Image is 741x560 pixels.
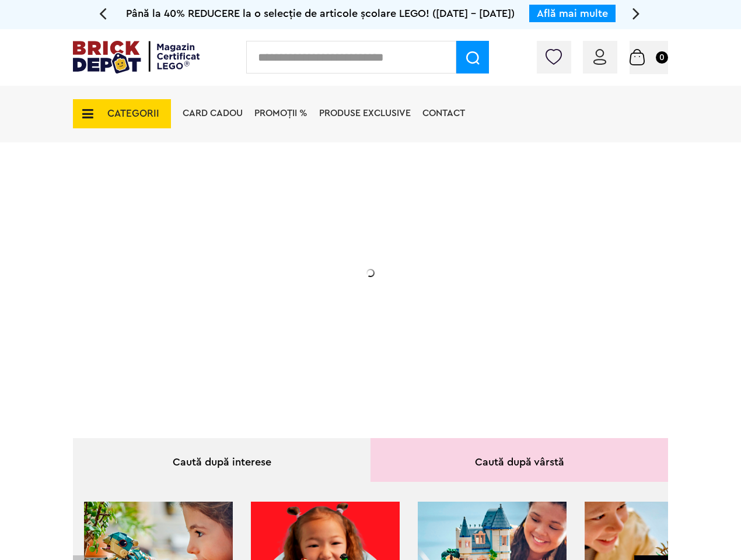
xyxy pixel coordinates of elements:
a: Produse exclusive [319,108,411,118]
a: PROMOȚII % [254,108,307,118]
h2: La două seturi LEGO de adulți achiziționate din selecție! În perioada 12 - [DATE]! [156,260,389,309]
a: Contact [422,108,465,118]
span: CATEGORII [107,108,159,118]
small: 0 [656,51,668,64]
div: Explorează [156,335,389,349]
h1: 20% Reducere! [156,206,389,248]
a: Află mai multe [537,8,608,19]
div: Caută după vârstă [370,438,668,482]
span: Până la 40% REDUCERE la o selecție de articole școlare LEGO! ([DATE] - [DATE]) [126,8,515,19]
div: Caută după interese [73,438,370,482]
a: Card Cadou [183,108,243,118]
